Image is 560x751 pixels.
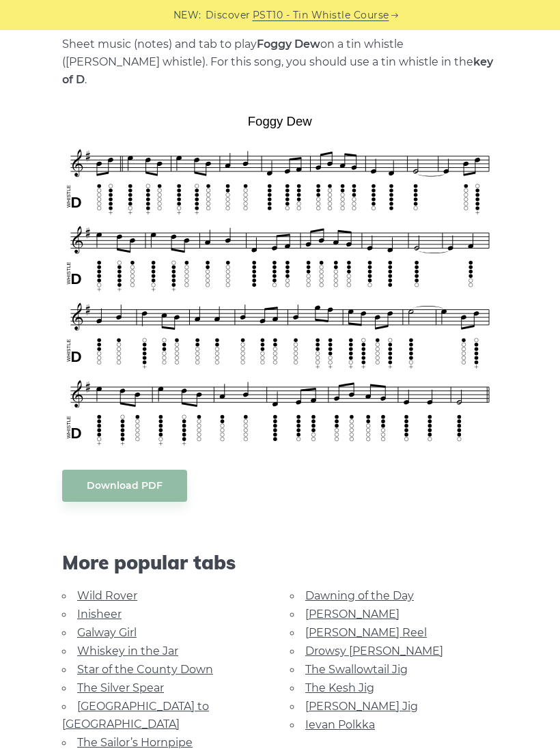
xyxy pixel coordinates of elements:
a: The Swallowtail Jig [305,663,408,676]
a: Download PDF [62,470,187,502]
a: [PERSON_NAME] [305,608,400,621]
a: The Kesh Jig [305,681,374,694]
a: Ievan Polkka [305,718,375,731]
a: Wild Rover [77,589,137,602]
a: PST10 - Tin Whistle Course [253,8,389,23]
a: [PERSON_NAME] Reel [305,626,427,639]
a: Galway Girl [77,626,137,639]
a: [PERSON_NAME] Jig [305,700,418,713]
a: The Sailor’s Hornpipe [77,736,193,749]
strong: Foggy Dew [257,38,320,51]
span: More popular tabs [62,551,498,574]
span: Discover [206,8,251,23]
img: Foggy Dew Tin Whistle Tab & Sheet Music [62,109,498,449]
p: Sheet music (notes) and tab to play on a tin whistle ([PERSON_NAME] whistle). For this song, you ... [62,36,498,89]
a: Inisheer [77,608,122,621]
a: Drowsy [PERSON_NAME] [305,644,443,657]
a: Star of the County Down [77,663,213,676]
a: Dawning of the Day [305,589,414,602]
a: [GEOGRAPHIC_DATA] to [GEOGRAPHIC_DATA] [62,700,209,731]
span: NEW: [173,8,201,23]
a: The Silver Spear [77,681,164,694]
a: Whiskey in the Jar [77,644,178,657]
